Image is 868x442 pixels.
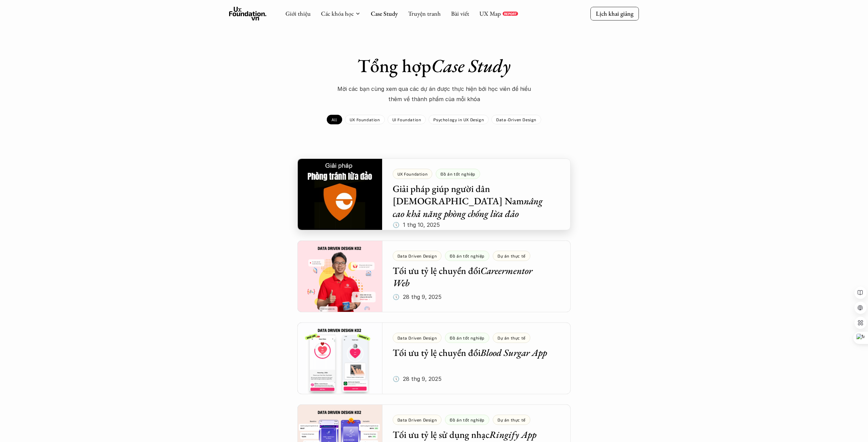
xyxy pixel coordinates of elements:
p: REPORT [504,12,517,16]
a: UI Foundation [388,115,426,124]
p: Mời các bạn cùng xem qua các dự án được thực hiện bới học viên để hiểu thêm về thành phẩm của mỗi... [332,84,536,105]
a: Case Study [371,10,398,17]
p: All [332,117,337,122]
a: UX Foundation [345,115,385,124]
h1: Tổng hợp [314,55,554,77]
p: UI Foundation [392,117,421,122]
a: Data-Driven Design [491,115,541,124]
a: Psychology in UX Design [429,115,489,124]
a: Lịch khai giảng [590,7,639,20]
p: Psychology in UX Design [433,117,484,122]
em: Case Study [431,54,510,78]
a: UX FoundationĐồ án tốt nghiệpGiải pháp giúp người dân [DEMOGRAPHIC_DATA] Namnâng cao khả năng phò... [297,158,571,230]
p: UX Foundation [350,117,380,122]
a: REPORT [503,12,518,16]
a: Giới thiệu [285,10,311,17]
a: Data Driven DesignĐồ án tốt nghiệpDự án thực tếTối ưu tỷ lệ chuyển đổiCareermentor Web🕔 28 thg 9,... [297,240,571,312]
a: Data Driven DesignĐồ án tốt nghiệpDự án thực tếTối ưu tỷ lệ chuyển đổiBlood Surgar App🕔 28 thg 9,... [297,322,571,394]
a: Các khóa học [321,10,354,17]
p: Data-Driven Design [496,117,536,122]
a: Bài viết [451,10,469,17]
p: Lịch khai giảng [596,10,633,17]
a: Truyện tranh [408,10,441,17]
a: UX Map [479,10,501,17]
